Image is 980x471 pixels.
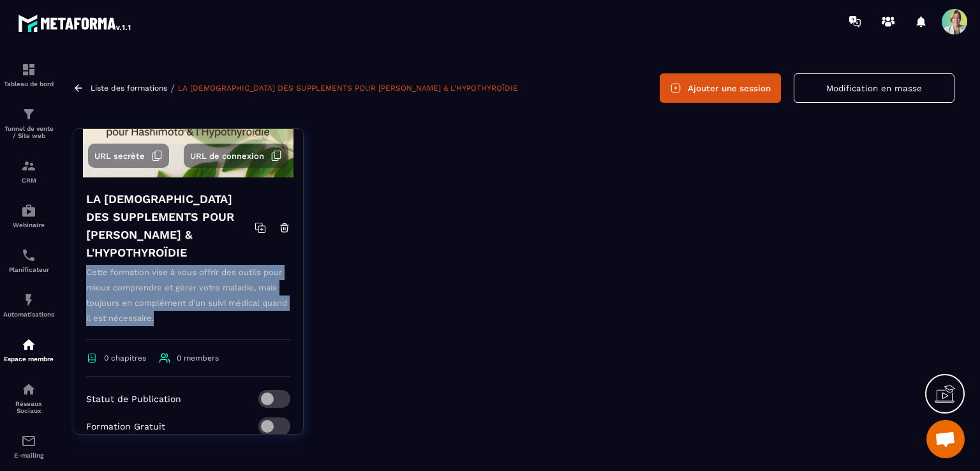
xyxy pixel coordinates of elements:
[3,97,54,149] a: formationformationTunnel de vente / Site web
[3,372,54,424] a: social-networksocial-networkRéseaux Sociaux
[94,151,145,161] span: URL secrète
[3,238,54,283] a: schedulerschedulerPlanificateur
[3,221,54,228] p: Webinaire
[3,52,54,97] a: formationformationTableau de bord
[3,355,54,363] p: Espace membre
[3,311,54,318] p: Automatisations
[3,283,54,327] a: automationsautomationsAutomatisations
[660,73,781,103] button: Ajouter une session
[86,265,290,340] p: Cette formation vise à vous offrir des outils pour mieux comprendre et gérer votre maladie, mais ...
[3,125,54,139] p: Tunnel de vente / Site web
[3,149,54,193] a: formationformationCRM
[86,421,165,431] p: Formation Gratuit
[178,84,518,93] a: LA [DEMOGRAPHIC_DATA] DES SUPPLEMENTS POUR [PERSON_NAME] & L'HYPOTHYROÏDIE
[3,424,54,468] a: emailemailE-mailing
[21,248,36,263] img: scheduler
[104,354,146,363] span: 0 chapitres
[184,144,288,168] button: URL de connexion
[88,144,169,168] button: URL secrète
[18,11,133,34] img: logo
[21,337,36,352] img: automations
[3,266,54,273] p: Planificateur
[21,292,36,308] img: automations
[3,327,54,372] a: automationsautomationsEspace membre
[3,177,54,184] p: CRM
[3,80,54,87] p: Tableau de bord
[91,84,167,93] a: Liste des formations
[190,151,264,161] span: URL de connexion
[177,354,219,363] span: 0 members
[3,452,54,459] p: E-mailing
[926,420,965,458] a: Ouvrir le chat
[3,193,54,238] a: automationsautomationsWebinaire
[21,433,36,449] img: email
[3,400,54,414] p: Réseaux Sociaux
[21,382,36,397] img: social-network
[170,82,175,94] span: /
[21,62,36,77] img: formation
[86,394,181,404] p: Statut de Publication
[21,107,36,122] img: formation
[794,73,954,103] button: Modification en masse
[86,190,255,262] h4: LA [DEMOGRAPHIC_DATA] DES SUPPLEMENTS POUR [PERSON_NAME] & L'HYPOTHYROÏDIE
[21,203,36,218] img: automations
[21,158,36,174] img: formation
